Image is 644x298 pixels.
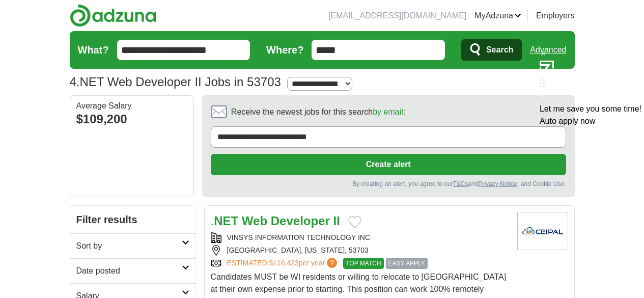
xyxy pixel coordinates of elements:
strong: Developer [271,214,330,228]
a: T&Cs [453,180,468,187]
label: What? [78,42,109,58]
a: ESTIMATED:$116,423per year? [227,258,340,269]
a: VINSYS INFORMATION TECHNOLOGY INC [227,233,371,241]
img: Adzuna logo [70,4,156,27]
h1: .NET Web Developer II Jobs in 53703 [70,75,281,89]
span: TOP MATCH [343,258,383,269]
strong: II [333,214,340,228]
a: Date posted [70,258,195,283]
h2: Sort by [76,240,182,252]
a: Employers [536,10,575,22]
a: Advanced [530,40,566,60]
div: $109,200 [76,110,187,128]
div: By creating an alert, you agree to our and , and Cookie Use. [211,179,566,188]
h2: Date posted [76,265,182,277]
a: MyAdzuna [474,10,521,22]
span: Search [486,40,513,60]
div: [GEOGRAPHIC_DATA], [US_STATE], 53703 [211,245,509,256]
button: Add to favorite jobs [348,216,361,228]
div: Average Salary [76,102,187,110]
span: 4 [70,73,76,91]
img: Vinsys Information Technology logo [517,212,568,250]
span: Receive the newest jobs for this search : [231,106,405,118]
span: $116,423 [269,259,298,267]
span: ? [327,258,337,268]
a: Sort by [70,233,195,258]
h2: Filter results [70,206,195,233]
a: .NET Web Developer II [211,214,340,228]
button: Create alert [211,154,566,175]
a: by email [373,107,403,116]
label: Where? [266,42,303,58]
span: EASY APPLY [386,258,428,269]
strong: Web [242,214,267,228]
button: Search [461,39,522,61]
a: Privacy Notice [478,180,517,187]
li: [EMAIL_ADDRESS][DOMAIN_NAME] [328,10,466,22]
strong: NET [214,214,238,228]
